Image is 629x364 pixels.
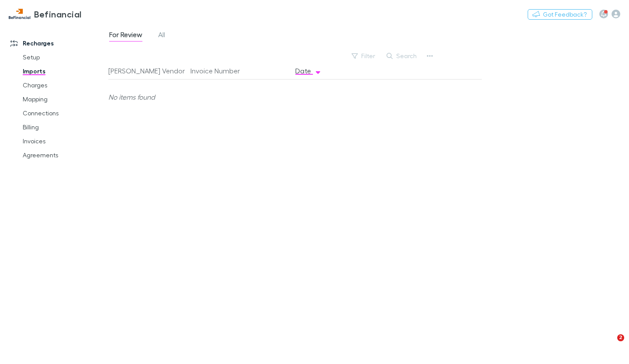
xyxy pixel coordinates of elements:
button: [PERSON_NAME] Vendor [108,62,195,80]
div: No items found [108,80,475,114]
iframe: Intercom notifications message [454,279,629,340]
button: Got Feedback? [528,9,592,20]
a: Setup [14,50,113,64]
a: Mapping [14,92,113,106]
button: Invoice Number [190,62,250,80]
a: Agreements [14,148,113,162]
span: 2 [617,334,624,341]
button: Filter [347,51,380,61]
a: Connections [14,106,113,120]
h3: Befinancial [34,9,82,19]
img: Befinancial's Logo [9,9,31,19]
a: Recharges [2,36,113,50]
a: Invoices [14,134,113,148]
button: Search [382,51,422,61]
span: For Review [109,30,142,42]
button: Date [295,62,321,80]
span: All [158,30,165,42]
a: Befinancial [3,3,87,24]
a: Imports [14,64,113,78]
a: Charges [14,78,113,92]
iframe: Intercom live chat [599,334,620,355]
a: Billing [14,120,113,134]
